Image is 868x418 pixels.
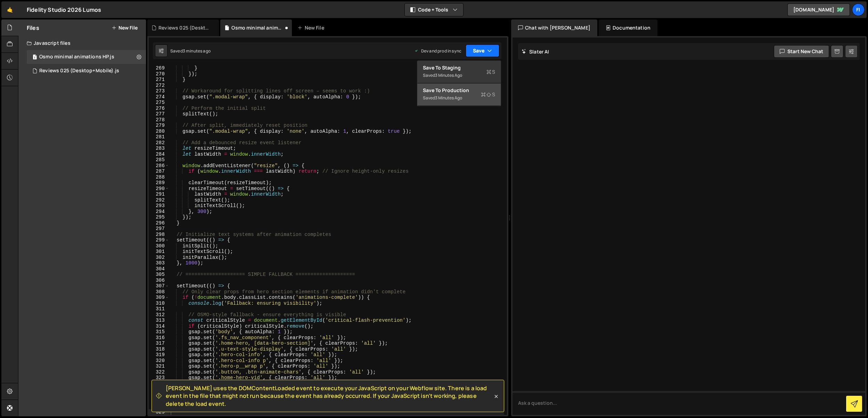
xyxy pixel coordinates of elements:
[166,384,493,408] span: [PERSON_NAME] uses the DOMContentLoaded event to execute your JavaScript on your Webflow site. Th...
[11,18,17,24] img: website_grey.svg
[149,163,169,169] div: 286
[423,64,495,71] div: Save to Staging
[149,318,169,323] div: 313
[417,61,501,83] button: Save to StagingS Saved3 minutes ago
[149,312,169,318] div: 312
[149,203,169,209] div: 293
[149,381,169,387] div: 324
[149,214,169,220] div: 295
[36,41,51,46] div: Domain
[149,409,169,415] div: 329
[435,72,462,78] div: 3 minutes ago
[149,209,169,215] div: 294
[149,111,169,117] div: 277
[183,48,211,54] div: 3 minutes ago
[149,237,169,243] div: 299
[297,24,327,31] div: New File
[149,295,169,301] div: 309
[33,55,37,60] span: 1
[414,48,461,54] div: Dev and prod in sync
[486,68,495,75] span: S
[149,88,169,94] div: 273
[149,197,169,203] div: 292
[149,260,169,266] div: 303
[149,306,169,312] div: 311
[149,169,169,174] div: 287
[39,54,114,60] div: Osmo minimal animations HP.js
[511,19,597,36] div: Chat with [PERSON_NAME]
[774,45,829,58] button: Start new chat
[149,220,169,226] div: 296
[170,48,211,54] div: Saved
[149,398,169,404] div: 327
[112,25,138,31] button: New File
[149,129,169,134] div: 280
[149,301,169,306] div: 310
[149,134,169,140] div: 281
[75,41,120,46] div: Keywords nach Traffic
[149,65,169,71] div: 269
[417,83,501,106] button: Save to ProductionS Saved3 minutes ago
[149,386,169,392] div: 325
[149,272,169,278] div: 305
[405,3,463,16] button: Code + Tools
[149,249,169,255] div: 301
[231,24,284,31] div: Osmo minimal animations HP.js
[149,94,169,100] div: 274
[149,255,169,261] div: 302
[481,91,495,98] span: S
[19,11,34,17] div: v 4.0.25
[149,335,169,341] div: 316
[27,50,146,64] div: 16516/44886.js
[149,346,169,352] div: 318
[149,100,169,106] div: 275
[149,243,169,249] div: 300
[149,191,169,197] div: 291
[149,106,169,112] div: 276
[149,232,169,238] div: 298
[149,140,169,146] div: 282
[423,94,495,102] div: Saved
[149,278,169,284] div: 306
[18,36,146,50] div: Javascript files
[68,40,73,46] img: tab_keywords_by_traffic_grey.svg
[149,186,169,192] div: 290
[522,48,549,55] h2: Slater AI
[149,404,169,410] div: 328
[423,87,495,94] div: Save to Production
[466,44,499,57] button: Save
[27,64,146,78] div: 16516/44892.js
[852,3,865,16] a: Fi
[149,146,169,151] div: 283
[599,19,657,36] div: Documentation
[11,11,17,17] img: logo_orange.svg
[149,369,169,375] div: 322
[18,18,115,24] div: Domain: [PERSON_NAME][DOMAIN_NAME]
[149,363,169,369] div: 321
[149,71,169,77] div: 270
[149,83,169,89] div: 272
[423,71,495,80] div: Saved
[39,68,119,74] div: Reviews 025 (Desktop+Mobile).js
[149,392,169,398] div: 326
[149,341,169,346] div: 317
[149,289,169,295] div: 308
[149,283,169,289] div: 307
[149,329,169,335] div: 315
[149,226,169,232] div: 297
[787,3,850,16] a: [DOMAIN_NAME]
[28,40,34,46] img: tab_domain_overview_orange.svg
[158,24,211,31] div: Reviews 025 (Desktop+Mobile).js
[149,123,169,129] div: 279
[435,95,462,101] div: 3 minutes ago
[1,1,18,18] a: 🤙
[27,24,39,32] h2: Files
[149,352,169,358] div: 319
[149,77,169,83] div: 271
[149,375,169,381] div: 323
[149,157,169,163] div: 285
[149,323,169,329] div: 314
[149,117,169,123] div: 278
[149,151,169,157] div: 284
